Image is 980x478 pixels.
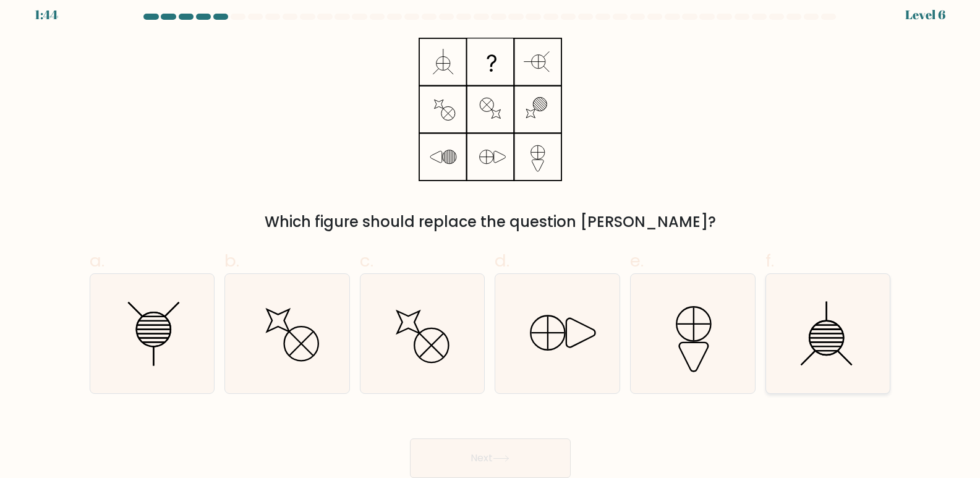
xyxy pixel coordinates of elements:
div: Level 6 [905,6,945,24]
span: e. [630,249,644,273]
span: f. [765,249,774,273]
div: 1:44 [35,6,58,24]
span: d. [495,249,509,273]
span: b. [224,249,239,273]
div: Which figure should replace the question [PERSON_NAME]? [97,211,884,233]
button: Next [410,438,571,478]
span: a. [90,249,104,273]
span: c. [360,249,373,273]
